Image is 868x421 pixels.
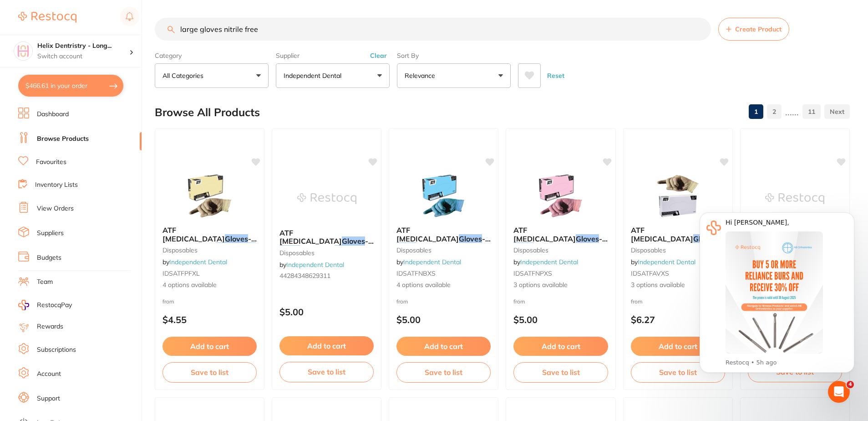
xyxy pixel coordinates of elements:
span: ATF [MEDICAL_DATA] [513,226,576,243]
span: by [162,258,227,266]
button: Clear [367,51,390,60]
span: by [513,258,578,266]
span: 3 options available [631,281,725,290]
button: Reset [544,63,567,88]
b: ATF Dental Examination Gloves - Latex - Powder Free Gloves [162,226,257,243]
small: disposables [396,246,491,254]
span: Create Product [735,26,782,33]
span: 3 options available [513,281,608,290]
span: - [599,234,608,243]
span: IDSATFNPXS [513,269,552,277]
a: Independent Dental [169,258,227,266]
a: Favourites [36,158,66,167]
span: 4 [847,381,854,388]
button: Save to list [279,362,374,382]
em: Nitrile [513,242,534,252]
button: Add to cart [162,337,257,356]
span: - BLUE [417,242,441,252]
p: $5.00 [279,307,374,317]
a: Account [37,370,61,379]
span: ATF [MEDICAL_DATA] [631,226,693,243]
b: ATF Dental Examination Gloves - Nitrile - PINK [513,226,608,243]
img: ATF Dental Examination Gloves - Nitrile - PINK [531,173,590,219]
a: Suppliers [37,229,64,238]
span: by [631,258,695,266]
img: Helix Dentristry - Long Jetty [14,42,32,60]
span: 44284348629311 [279,272,330,280]
a: Subscriptions [37,345,76,354]
button: Add to cart [631,337,725,356]
span: 4 options available [396,281,491,290]
small: disposables [279,249,374,257]
button: Save to list [162,362,257,382]
a: 11 [802,103,821,121]
span: - [482,234,491,243]
a: Browse Products [37,134,89,144]
button: Add to cart [513,337,608,356]
a: Independent Dental [286,261,344,269]
p: ...... [785,107,799,117]
p: All Categories [162,71,207,80]
button: Create Product [718,18,789,41]
img: ATF Dental Examination Gloves - Latex - Powder Free Gloves [180,173,239,219]
b: ATF Dental Examination Gloves - Nitrile - BLACK - Large [279,229,374,246]
a: View Orders [37,204,74,213]
small: disposables [631,246,725,254]
a: Rewards [37,322,63,331]
label: Sort By [397,51,511,60]
img: ATF Dental Examination Gloves - Nitrile - BLUE [414,173,473,219]
em: Gloves [342,236,365,246]
button: Save to list [631,362,725,382]
em: Gloves [225,234,248,243]
button: Add to cart [396,337,491,356]
span: - PINK [534,242,557,252]
span: from [162,298,174,305]
a: Restocq Logo [18,7,76,28]
em: Gloves [233,242,256,252]
span: ATF [MEDICAL_DATA] [162,226,225,243]
span: - BLACK - [300,245,335,254]
a: Budgets [37,253,61,262]
h2: Browse All Products [155,106,260,119]
button: $466.61 in your order [18,75,123,97]
em: Nitrile [396,242,417,252]
em: Large [335,245,355,254]
span: IDSATFAVXS [631,269,669,277]
span: from [631,298,643,305]
em: Gloves [576,234,599,243]
span: by [396,258,461,266]
span: from [513,298,525,305]
a: 1 [749,103,763,121]
label: Supplier [276,51,390,60]
em: Free [216,242,231,252]
button: Relevance [397,63,511,88]
iframe: Intercom live chat [828,381,850,403]
a: Independent Dental [638,258,695,266]
span: by [279,261,344,269]
button: All Categories [155,63,269,88]
a: Team [37,277,53,287]
a: Inventory Lists [35,180,78,190]
span: IDSATFPFXL [162,269,200,277]
span: IDSATFNBXS [396,269,436,277]
a: Dashboard [37,110,69,119]
span: 4 options available [162,281,257,290]
p: Switch account [37,52,129,61]
em: Gloves [459,234,482,243]
span: from [396,298,408,305]
small: disposables [162,246,257,254]
button: Save to list [396,362,491,382]
button: Save to list [513,362,608,382]
a: 2 [767,103,782,121]
b: ATF Dental Examination Gloves - Nitrile - BLUE [396,226,491,243]
p: $4.55 [162,314,257,325]
img: ATF Dental Examination Gloves - Nitrile - BLACK - XLarge [765,176,824,221]
button: Independent Dental [276,63,390,88]
span: RestocqPay [37,301,72,310]
iframe: Intercom notifications message [686,199,868,396]
p: Relevance [405,71,439,80]
small: disposables [513,246,608,254]
a: Support [37,394,60,403]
